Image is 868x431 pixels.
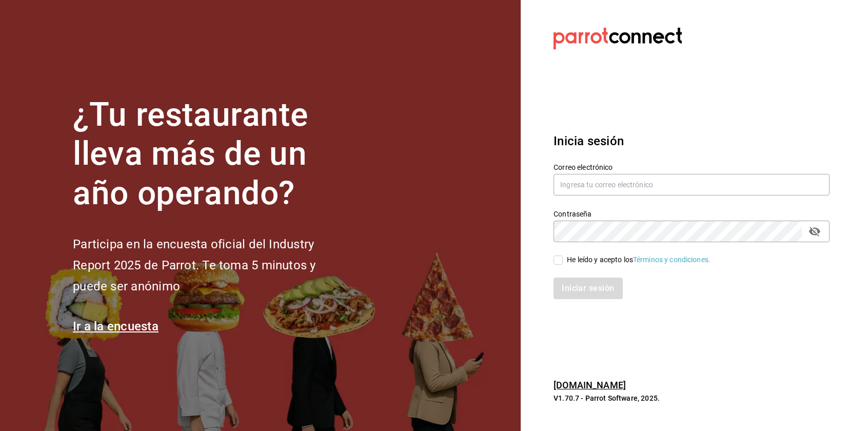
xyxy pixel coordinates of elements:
[73,234,350,297] h2: Participa en la encuesta oficial del Industry Report 2025 de Parrot. Te toma 5 minutos y puede se...
[554,393,830,403] p: V1.70.7 - Parrot Software, 2025.
[73,319,159,334] a: Ir a la encuesta
[554,163,830,170] label: Correo electrónico
[567,254,711,265] div: He leído y acepto los
[73,95,350,213] h1: ¿Tu restaurante lleva más de un año operando?
[554,174,830,195] input: Ingresa tu correo electrónico
[554,380,626,390] a: [DOMAIN_NAME]
[633,256,711,264] a: Términos y condiciones.
[554,132,830,150] h3: Inicia sesión
[554,210,830,217] label: Contraseña
[806,223,823,240] button: passwordField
